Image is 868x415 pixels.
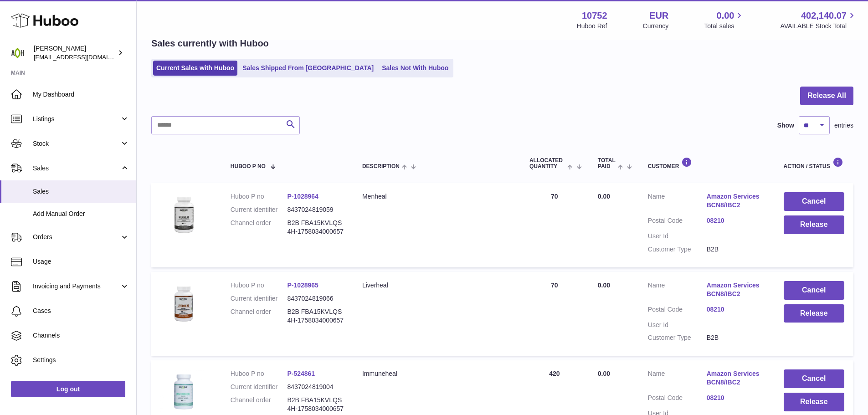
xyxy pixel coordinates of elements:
[231,219,288,236] dt: Channel order
[520,183,589,267] td: 70
[707,333,765,342] dd: B2B
[648,394,707,405] dt: Postal Code
[362,281,511,290] div: Liverheal
[287,282,318,289] a: P-1028965
[160,281,206,327] img: 107521737971722.png
[777,121,794,130] label: Show
[231,383,288,391] dt: Current identifier
[648,333,707,342] dt: Customer Type
[231,294,288,303] dt: Current identifier
[717,10,734,22] span: 0.00
[160,192,206,238] img: 107521737971745.png
[707,192,765,210] a: Amazon Services BCN8/IBC2
[648,232,707,241] dt: User Id
[287,383,344,391] dd: 8437024819004
[151,37,269,50] h2: Sales currently with Huboo
[784,369,844,388] button: Cancel
[153,61,237,76] a: Current Sales with Huboo
[362,369,511,378] div: Immuneheal
[582,10,607,22] strong: 10752
[33,187,129,196] span: Sales
[704,22,745,31] span: Total sales
[648,216,707,227] dt: Postal Code
[649,10,668,22] strong: EUR
[648,321,707,329] dt: User Id
[707,369,765,387] a: Amazon Services BCN8/IBC2
[33,257,129,266] span: Usage
[784,192,844,211] button: Cancel
[33,139,120,148] span: Stock
[704,10,745,31] a: 0.00 Total sales
[598,282,610,289] span: 0.00
[834,121,853,130] span: entries
[707,216,765,225] a: 08210
[707,394,765,402] a: 08210
[231,205,288,214] dt: Current identifier
[287,205,344,214] dd: 8437024819059
[598,370,610,377] span: 0.00
[287,193,318,200] a: P-1028964
[784,304,844,323] button: Release
[33,115,120,123] span: Listings
[784,393,844,411] button: Release
[801,10,847,22] span: 402,140.07
[598,193,610,200] span: 0.00
[287,370,315,377] a: P-524861
[784,215,844,234] button: Release
[33,282,120,291] span: Invoicing and Payments
[33,210,129,218] span: Add Manual Order
[529,158,565,169] span: ALLOCATED Quantity
[33,233,120,241] span: Orders
[707,245,765,254] dd: B2B
[287,396,344,413] dd: B2B FBA15KVLQS4H-1758034000657
[643,22,669,31] div: Currency
[707,305,765,314] a: 08210
[231,369,288,378] dt: Huboo P no
[33,90,129,99] span: My Dashboard
[784,157,844,169] div: Action / Status
[287,219,344,236] dd: B2B FBA15KVLQS4H-1758034000657
[33,164,120,173] span: Sales
[648,192,707,212] dt: Name
[648,281,707,301] dt: Name
[648,305,707,316] dt: Postal Code
[160,369,206,415] img: 107521706523597.jpg
[800,87,853,105] button: Release All
[780,10,857,31] a: 402,140.07 AVAILABLE Stock Total
[784,281,844,300] button: Cancel
[231,192,288,201] dt: Huboo P no
[231,164,266,169] span: Huboo P no
[780,22,857,31] span: AVAILABLE Stock Total
[598,158,616,169] span: Total paid
[287,294,344,303] dd: 8437024819066
[34,53,134,61] span: [EMAIL_ADDRESS][DOMAIN_NAME]
[11,381,125,397] a: Log out
[577,22,607,31] div: Huboo Ref
[287,307,344,325] dd: B2B FBA15KVLQS4H-1758034000657
[33,356,129,364] span: Settings
[33,307,129,315] span: Cases
[11,46,25,60] img: internalAdmin-10752@internal.huboo.com
[362,192,511,201] div: Menheal
[34,44,116,61] div: [PERSON_NAME]
[648,157,765,169] div: Customer
[33,331,129,340] span: Channels
[648,245,707,254] dt: Customer Type
[231,396,288,413] dt: Channel order
[707,281,765,298] a: Amazon Services BCN8/IBC2
[379,61,452,76] a: Sales Not With Huboo
[362,164,400,169] span: Description
[231,281,288,290] dt: Huboo P no
[648,369,707,389] dt: Name
[239,61,377,76] a: Sales Shipped From [GEOGRAPHIC_DATA]
[231,307,288,325] dt: Channel order
[520,272,589,356] td: 70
